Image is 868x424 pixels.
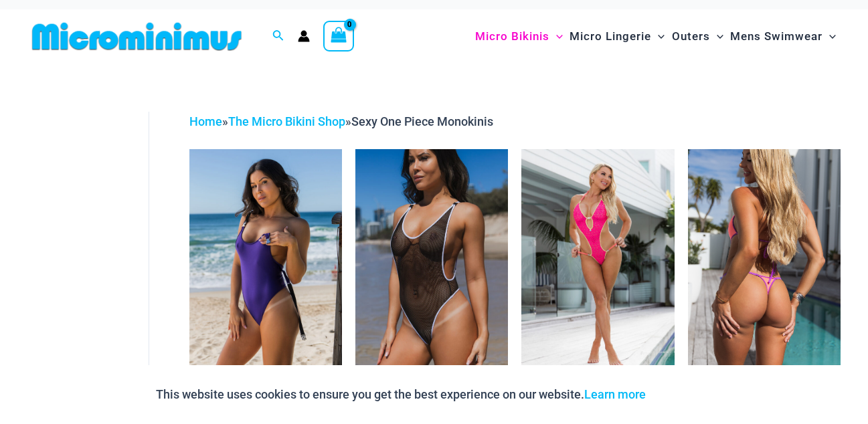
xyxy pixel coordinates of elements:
[669,16,727,57] a: OutersMenu ToggleMenu Toggle
[27,21,247,51] img: MM SHOP LOGO FLAT
[189,149,342,379] img: Bond Indigo 8935 One Piece 09
[228,114,345,128] a: The Micro Bikini Shop
[566,16,668,57] a: Micro LingerieMenu ToggleMenu Toggle
[475,19,549,54] span: Micro Bikinis
[710,19,723,54] span: Menu Toggle
[351,114,493,128] span: Sexy One Piece Monokinis
[651,19,665,54] span: Menu Toggle
[521,149,674,379] a: Bubble Mesh Highlight Pink 819 One Piece 01Bubble Mesh Highlight Pink 819 One Piece 03Bubble Mesh...
[822,19,836,54] span: Menu Toggle
[272,28,284,45] a: Search icon link
[189,114,493,128] span: » »
[727,16,839,57] a: Mens SwimwearMenu ToggleMenu Toggle
[298,30,310,42] a: Account icon link
[189,114,222,128] a: Home
[156,385,646,405] p: This website uses cookies to ensure you get the best experience on our website.
[688,149,841,379] a: Wild Card Neon Bliss 819 One Piece 04Wild Card Neon Bliss 819 One Piece 05Wild Card Neon Bliss 81...
[33,101,154,368] iframe: TrustedSite Certified
[355,149,508,379] a: Tradewinds Ink and Ivory 807 One Piece 03Tradewinds Ink and Ivory 807 One Piece 04Tradewinds Ink ...
[672,19,710,54] span: Outers
[472,16,566,57] a: Micro BikinisMenu ToggleMenu Toggle
[355,149,508,379] img: Tradewinds Ink and Ivory 807 One Piece 03
[688,149,841,379] img: Wild Card Neon Bliss 819 One Piece 05
[189,149,342,379] a: Bond Indigo 8935 One Piece 09Bond Indigo 8935 One Piece 10Bond Indigo 8935 One Piece 10
[470,14,841,59] nav: Site Navigation
[323,21,354,51] a: View Shopping Cart, empty
[584,387,646,401] a: Learn more
[656,379,713,411] button: Accept
[549,19,563,54] span: Menu Toggle
[570,19,651,54] span: Micro Lingerie
[521,149,674,379] img: Bubble Mesh Highlight Pink 819 One Piece 01
[730,19,822,54] span: Mens Swimwear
